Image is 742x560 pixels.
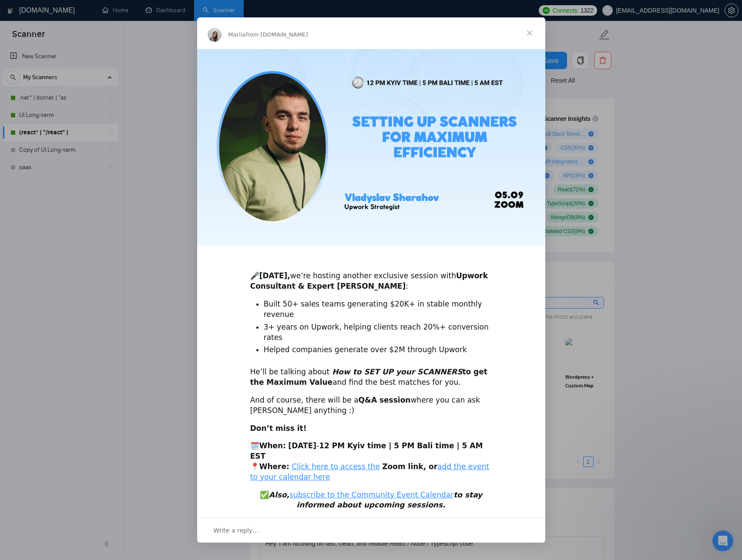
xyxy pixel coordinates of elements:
li: Helped companies generate over $2M through Upwork [264,345,492,355]
div: 🗓️ - 📍 [250,441,492,482]
img: Profile image for Mariia [208,28,222,42]
div: Open conversation and reply [197,518,545,543]
a: Click here to access the [292,462,380,471]
b: 12 PM Kyiv time | 5 PM Bali time | 5 AM EST [250,441,483,460]
b: [DATE], [259,271,290,280]
span: Close [514,17,545,49]
li: Built 50+ sales teams generating $20K+ in stable monthly revenue [264,299,492,320]
b: [DATE] [288,441,316,450]
i: How to SET UP your SCANNERS [332,367,462,376]
b: Where: [259,462,289,471]
b: Zoom link, or [382,462,437,471]
div: He’ll be talking about and find the best matches for you. [250,367,492,388]
div: ✅ [250,490,492,511]
a: add the event to your calendar here [250,462,490,481]
li: 3+ years on Upwork, helping clients reach 20%+ conversion rates [264,322,492,343]
a: subscribe to the Community Event Calendar [289,490,453,499]
div: And of course, there will be a where you can ask [PERSON_NAME] anything :) [250,395,492,416]
span: Write a reply… [214,525,259,536]
b: Q&A session [359,396,411,404]
div: 🎤 we’re hosting another exclusive session with : [250,260,492,291]
b: Upwork Consultant & Expert [PERSON_NAME] [250,271,488,290]
b: When: [259,441,286,450]
b: Don’t miss it! [250,424,307,433]
span: Mariia [228,31,246,38]
span: from [DOMAIN_NAME] [245,31,308,38]
i: Also, to stay informed about upcoming sessions. [269,490,482,510]
b: to get the Maximum Value [250,367,487,387]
